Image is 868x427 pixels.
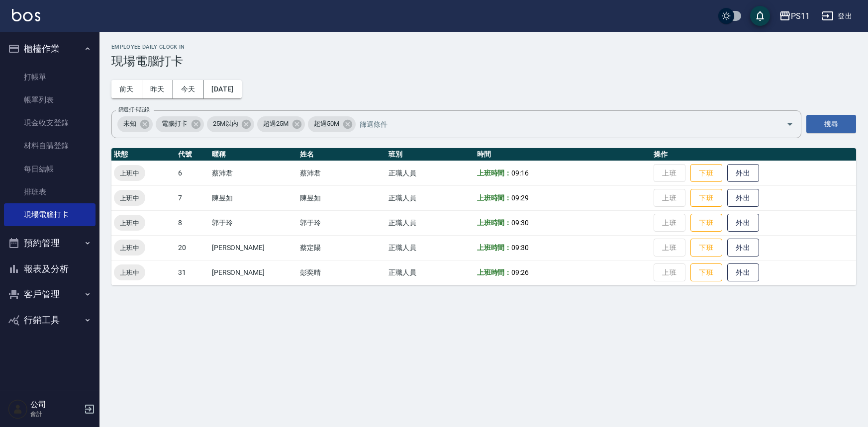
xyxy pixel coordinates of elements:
b: 上班時間： [477,194,512,202]
b: 上班時間： [477,244,512,252]
span: 上班中 [114,267,145,278]
button: 外出 [727,263,759,282]
button: 外出 [727,164,759,182]
th: 暱稱 [209,148,298,161]
span: 09:26 [511,268,529,276]
td: 正職人員 [386,210,475,235]
div: 超過25M [257,116,305,132]
td: 31 [176,260,209,285]
button: save [750,6,770,26]
button: 前天 [111,80,142,98]
td: 8 [176,210,209,235]
span: 未知 [117,119,142,129]
button: 下班 [690,263,722,282]
td: 郭于玲 [297,210,386,235]
div: PS11 [791,10,810,22]
div: 電腦打卡 [156,116,204,132]
span: 09:16 [511,169,529,177]
button: 客戶管理 [4,281,96,307]
div: 超過50M [308,116,356,132]
td: 6 [176,161,209,185]
a: 帳單列表 [4,88,96,111]
button: 櫃檯作業 [4,36,96,62]
td: 正職人員 [386,235,475,260]
button: [DATE] [203,80,241,98]
td: 正職人員 [386,161,475,185]
span: 上班中 [114,243,145,253]
span: 25M以內 [207,119,244,129]
label: 篩選打卡記錄 [118,106,150,113]
button: PS11 [775,6,814,26]
td: 彭奕晴 [297,260,386,285]
h3: 現場電腦打卡 [111,54,856,68]
th: 姓名 [297,148,386,161]
a: 現金收支登錄 [4,111,96,134]
td: 正職人員 [386,260,475,285]
th: 時間 [475,148,651,161]
td: [PERSON_NAME] [209,235,298,260]
td: 20 [176,235,209,260]
img: Person [8,399,28,419]
a: 每日結帳 [4,158,96,180]
div: 未知 [117,116,153,132]
button: 下班 [690,164,722,182]
td: 蔡定陽 [297,235,386,260]
a: 現場電腦打卡 [4,203,96,226]
span: 09:30 [511,244,529,252]
span: 超過25M [257,119,294,129]
td: 陳昱如 [297,185,386,210]
span: 上班中 [114,168,145,178]
span: 超過50M [308,119,345,129]
img: Logo [12,9,40,21]
span: 09:30 [511,219,529,227]
button: 搜尋 [806,115,856,133]
button: 昨天 [142,80,173,98]
td: 7 [176,185,209,210]
a: 打帳單 [4,66,96,88]
th: 操作 [651,148,856,161]
input: 篩選條件 [357,115,769,133]
th: 狀態 [111,148,176,161]
button: Open [782,116,798,132]
button: 外出 [727,214,759,232]
b: 上班時間： [477,219,512,227]
h2: Employee Daily Clock In [111,44,856,50]
td: 蔡沛君 [297,161,386,185]
a: 排班表 [4,180,96,203]
button: 下班 [690,189,722,207]
th: 代號 [176,148,209,161]
td: 陳昱如 [209,185,298,210]
span: 電腦打卡 [156,119,193,129]
button: 下班 [690,214,722,232]
button: 下班 [690,239,722,257]
span: 上班中 [114,218,145,228]
a: 材料自購登錄 [4,134,96,157]
button: 外出 [727,239,759,257]
h5: 公司 [30,400,81,410]
th: 班別 [386,148,475,161]
b: 上班時間： [477,268,512,276]
span: 09:29 [511,194,529,202]
button: 報表及分析 [4,256,96,282]
td: 正職人員 [386,185,475,210]
button: 今天 [173,80,204,98]
button: 登出 [818,7,856,25]
td: 蔡沛君 [209,161,298,185]
td: [PERSON_NAME] [209,260,298,285]
b: 上班時間： [477,169,512,177]
span: 上班中 [114,193,145,203]
button: 預約管理 [4,230,96,256]
td: 郭于玲 [209,210,298,235]
p: 會計 [30,410,81,419]
button: 行銷工具 [4,307,96,333]
button: 外出 [727,189,759,207]
div: 25M以內 [207,116,255,132]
